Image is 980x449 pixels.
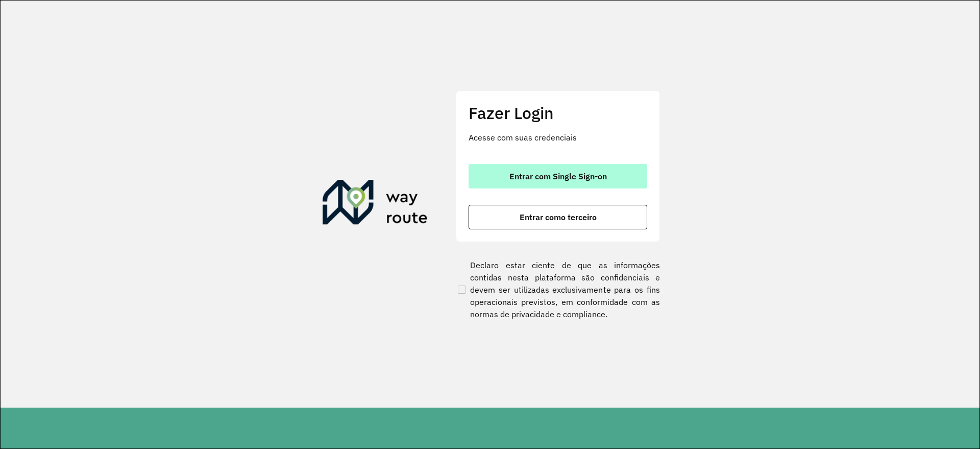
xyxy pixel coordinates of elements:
button: button [469,164,647,188]
p: Acesse com suas credenciais [469,131,647,144]
span: Entrar com Single Sign-on [509,172,607,180]
button: button [469,205,647,229]
label: Declaro estar ciente de que as informações contidas nesta plataforma são confidenciais e devem se... [456,259,660,320]
img: Roteirizador AmbevTech [323,180,428,229]
span: Entrar como terceiro [520,213,597,221]
h2: Fazer Login [469,103,647,123]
